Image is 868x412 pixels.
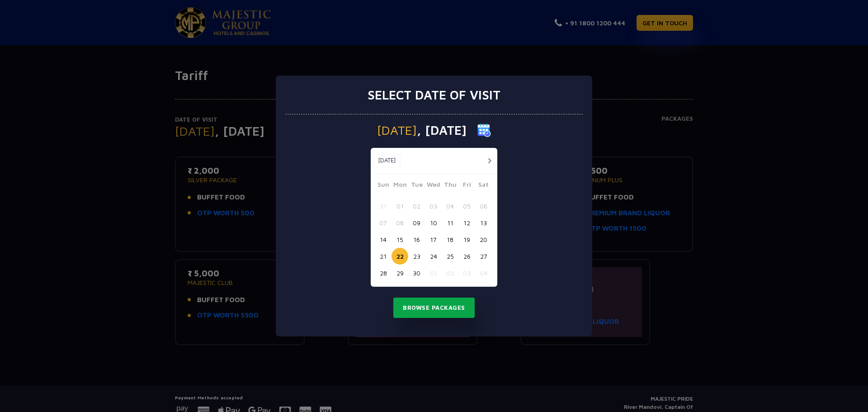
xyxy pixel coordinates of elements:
[442,265,458,281] button: 02
[393,298,475,318] button: Browse Packages
[425,180,442,192] span: Wed
[442,180,458,192] span: Thu
[475,231,492,248] button: 20
[442,248,458,265] button: 25
[475,198,492,214] button: 06
[475,248,492,265] button: 27
[373,154,401,167] button: [DATE]
[392,198,408,214] button: 01
[392,248,408,265] button: 22
[375,265,392,281] button: 28
[375,198,392,214] button: 31
[377,124,417,137] span: [DATE]
[425,231,442,248] button: 17
[408,180,425,192] span: Tue
[475,265,492,281] button: 04
[375,248,392,265] button: 21
[458,265,475,281] button: 03
[477,123,491,137] img: calender icon
[408,265,425,281] button: 30
[425,265,442,281] button: 01
[425,198,442,214] button: 03
[458,231,475,248] button: 19
[392,265,408,281] button: 29
[408,214,425,231] button: 09
[475,214,492,231] button: 13
[475,180,492,192] span: Sat
[408,248,425,265] button: 23
[425,214,442,231] button: 10
[417,124,467,137] span: , [DATE]
[425,248,442,265] button: 24
[408,198,425,214] button: 02
[408,231,425,248] button: 16
[368,87,500,103] h3: Select date of visit
[375,231,392,248] button: 14
[392,231,408,248] button: 15
[458,248,475,265] button: 26
[458,214,475,231] button: 12
[375,214,392,231] button: 07
[458,198,475,214] button: 05
[458,180,475,192] span: Fri
[375,180,392,192] span: Sun
[442,231,458,248] button: 18
[442,198,458,214] button: 04
[392,214,408,231] button: 08
[442,214,458,231] button: 11
[392,180,408,192] span: Mon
